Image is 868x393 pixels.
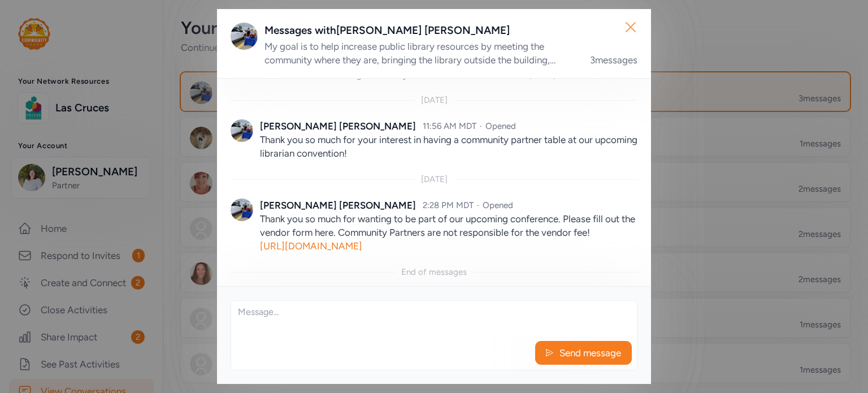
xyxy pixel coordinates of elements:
[423,121,476,131] span: 11:56 AM MDT
[231,23,258,50] img: Avatar
[231,119,253,142] img: Avatar
[264,23,637,38] div: Messages with [PERSON_NAME] [PERSON_NAME]
[260,198,416,212] div: [PERSON_NAME] [PERSON_NAME]
[231,198,253,221] img: Avatar
[480,121,482,131] span: ·
[483,200,513,210] span: Opened
[421,94,448,106] div: [DATE]
[260,119,416,133] div: [PERSON_NAME] [PERSON_NAME]
[485,121,516,131] span: Opened
[421,174,448,185] div: [DATE]
[558,346,622,360] span: Send message
[260,240,362,252] a: [URL][DOMAIN_NAME]
[260,133,637,160] p: Thank you so much for your interest in having a community partner table at our upcoming librarian...
[260,212,637,253] p: Thank you so much for wanting to be part of our upcoming conference. Please fill out the vendor f...
[477,200,479,210] span: ·
[590,53,637,67] div: 3 messages
[423,200,474,210] span: 2:28 PM MDT
[264,40,576,67] div: My goal is to help increase public library resources by meeting the community where they are, bri...
[535,341,632,365] button: Send message
[401,266,467,278] div: End of messages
